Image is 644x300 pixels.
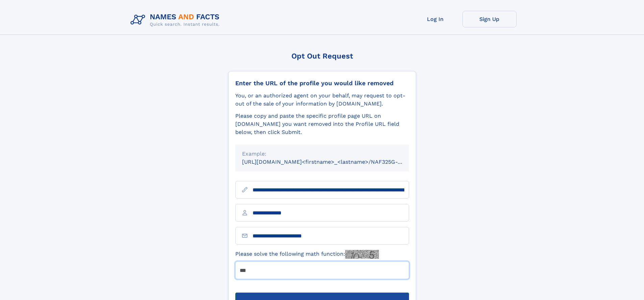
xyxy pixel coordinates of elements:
[128,11,225,29] img: Logo Names and Facts
[242,159,422,165] small: [URL][DOMAIN_NAME]<firstname>_<lastname>/NAF325G-xxxxxxxx
[235,92,409,108] div: You, or an authorized agent on your behalf, may request to opt-out of the sale of your informatio...
[235,112,409,136] div: Please copy and paste the specific profile page URL on [DOMAIN_NAME] you want removed into the Pr...
[228,52,416,60] div: Opt Out Request
[235,250,379,259] label: Please solve the following math function:
[408,11,462,27] a: Log In
[242,150,402,158] div: Example:
[235,79,409,87] div: Enter the URL of the profile you would like removed
[462,11,517,27] a: Sign Up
